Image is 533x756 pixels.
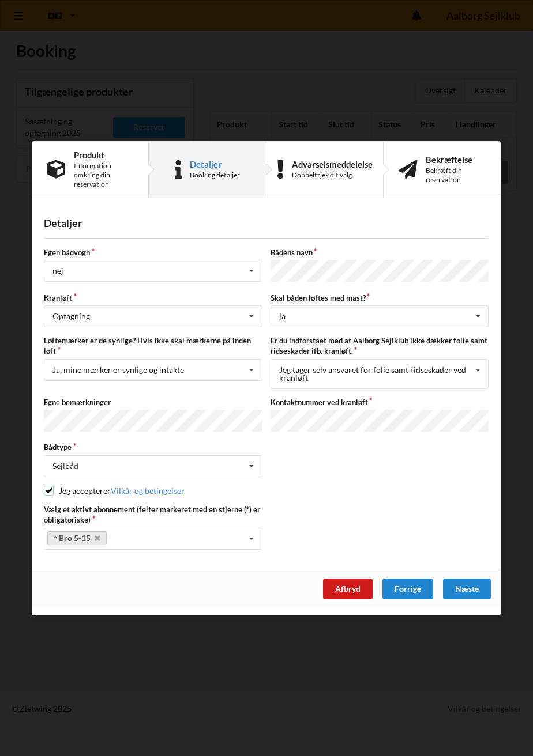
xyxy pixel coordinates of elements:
div: Afbryd [323,578,373,599]
div: Jeg tager selv ansvaret for folie samt ridseskader ved kranløft [279,365,471,381]
div: ja [279,312,286,320]
label: Er du indforstået med at Aalborg Sejlklub ikke dækker folie samt ridseskader ifb. kranløft. [271,335,489,356]
div: nej [52,267,63,275]
div: Detaljer [190,160,240,169]
label: Egne bemærkninger [44,396,262,407]
label: Skal båden løftes med mast? [271,293,489,303]
label: Jeg accepterer [44,485,185,495]
label: Egen bådvogn [44,247,262,258]
div: Bekræftelse [426,155,486,164]
div: Booking detaljer [190,171,240,180]
div: Forrige [382,578,433,599]
div: Ja, mine mærker er synlige og intakte [52,365,184,373]
div: Næste [443,578,491,599]
div: Bekræft din reservation [426,166,486,184]
div: Advarselsmeddelelse [292,160,373,169]
div: Information omkring din reservation [74,161,133,189]
div: Detaljer [44,217,489,230]
label: Bådens navn [271,247,489,258]
div: Sejlbåd [52,462,78,470]
label: Vælg et aktivt abonnement (felter markeret med en stjerne (*) er obligatoriske) [44,504,262,525]
div: Optagning [52,312,90,320]
label: Kranløft [44,293,262,303]
div: Produkt [74,150,133,160]
label: Kontaktnummer ved kranløft [271,396,489,407]
div: Dobbelttjek dit valg [292,171,373,180]
a: Vilkår og betingelser [111,485,185,495]
label: Løftemærker er de synlige? Hvis ikke skal mærkerne på inden løft [44,335,262,356]
label: Bådtype [44,442,262,452]
a: * Bro 5-15 [47,531,107,545]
